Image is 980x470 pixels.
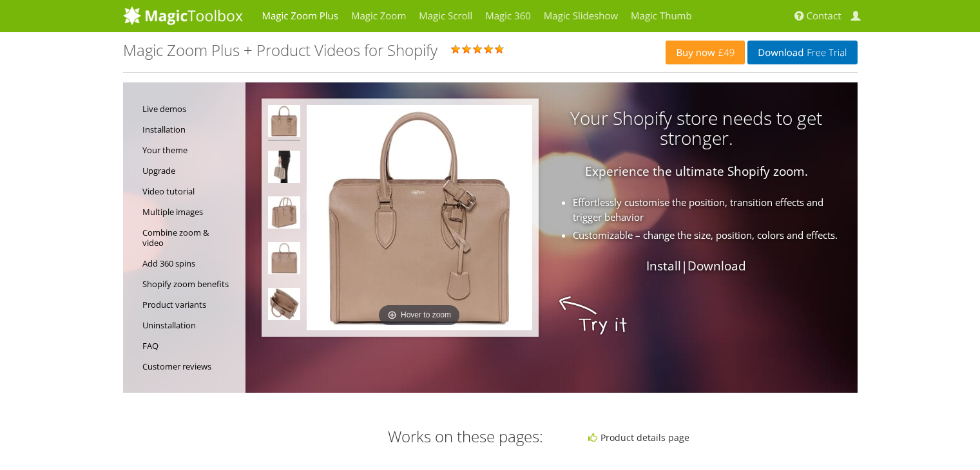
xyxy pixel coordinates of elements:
a: Uninstallation [142,315,239,335]
a: Install [646,258,681,274]
li: Product details page [588,430,855,445]
a: Installation [142,119,239,140]
img: MagicToolbox.com - Image tools for your website [123,6,243,25]
a: Product variants [142,294,239,315]
a: FAQ [142,335,239,356]
a: Shopify zoom benefits [142,274,239,294]
span: £49 [715,48,735,58]
h3: Your Shopify store needs to get stronger. [245,108,832,148]
span: Contact [807,10,841,23]
li: Customizable – change the size, position, colors and effects. [283,228,843,243]
a: Download [687,258,746,274]
h1: Magic Zoom Plus + Product Videos for Shopify [123,42,437,59]
a: Video tutorial [142,181,239,202]
a: Add 360 spins [142,253,239,274]
a: Upgrade [142,160,239,181]
p: | [245,259,832,274]
p: Experience the ultimate Shopify zoom. [245,164,832,179]
a: Combine zoom & video [142,222,239,253]
a: Hover to zoom [307,105,532,330]
a: Live demos [142,99,239,119]
a: DownloadFree Trial [747,41,857,64]
a: Your theme [142,140,239,160]
a: Customer reviews [142,356,239,377]
h3: Works on these pages: [249,428,544,445]
span: Free Trial [803,48,847,58]
li: Effortlessly customise the position, transition effects and trigger behavior [283,195,843,225]
a: Multiple images [142,202,239,222]
a: Buy now£49 [666,41,745,64]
